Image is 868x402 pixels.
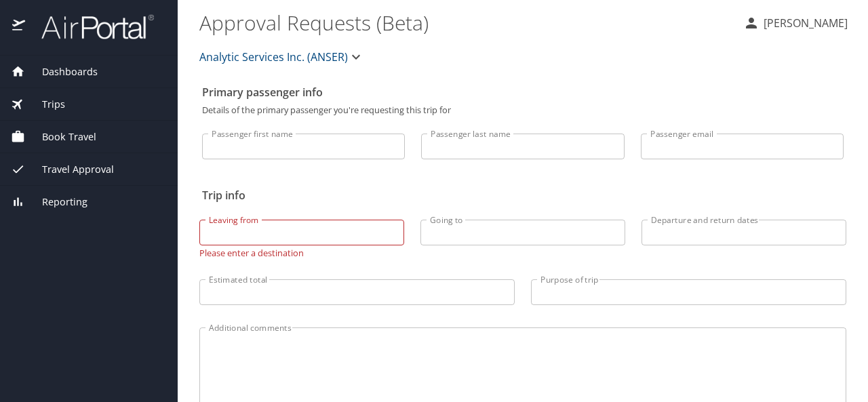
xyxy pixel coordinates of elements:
span: Book Travel [25,129,96,144]
button: [PERSON_NAME] [738,11,853,35]
span: Dashboards [25,64,98,79]
button: Analytic Services Inc. (ANSER) [194,43,370,71]
h1: Approval Requests (Beta) [199,1,732,43]
span: Reporting [25,195,87,209]
h2: Trip info [202,184,844,206]
p: [PERSON_NAME] [759,15,848,31]
img: icon-airportal.png [12,14,26,40]
h2: Primary passenger info [202,81,844,103]
p: Details of the primary passenger you're requesting this trip for [202,106,844,115]
img: airportal-logo.png [26,14,154,40]
span: Analytic Services Inc. (ANSER) [199,47,348,66]
p: Please enter a destination [199,245,404,258]
span: Trips [25,97,65,112]
span: Travel Approval [25,162,114,177]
